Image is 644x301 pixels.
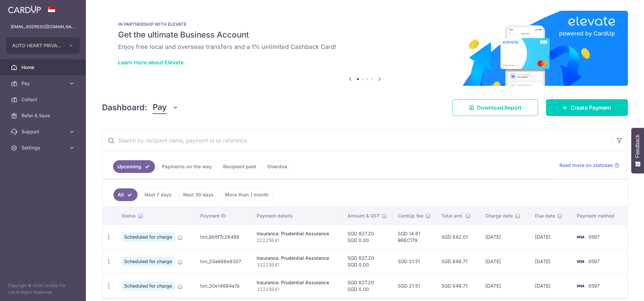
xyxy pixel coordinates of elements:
[530,249,572,274] td: [DATE]
[441,213,464,219] span: Total amt.
[342,274,392,298] td: SGD 827.20 SGD 0.00
[118,21,612,27] p: IN PARTNERSHIP WITH ELEVATE
[342,249,392,274] td: SGD 827.20 SGD 0.00
[21,80,66,87] span: Pay
[572,207,627,225] th: Payment method
[485,213,513,219] span: Charge date
[121,232,175,242] span: Scheduled for charge
[347,213,380,219] span: Amount & GST
[535,213,555,219] span: Due date
[251,207,342,225] th: Payment details
[480,249,530,274] td: [DATE]
[21,144,66,151] span: Settings
[257,286,337,293] p: 32225641
[179,188,218,201] a: Next 30 days
[21,96,66,103] span: Collect
[601,281,637,298] iframe: Opens a widget where you can find more information
[113,188,138,201] a: All
[195,249,251,274] td: txn_33a666e9307
[113,160,155,173] a: Upcoming
[257,230,337,237] div: Insurance. Prudential Assurance
[257,255,337,261] div: Insurance. Prudential Assurance
[21,64,66,71] span: Home
[546,99,628,116] a: Create Payment
[6,38,80,54] button: AUTO HEART PRIVATE LIMITED
[574,257,587,265] img: Bank Card
[574,233,587,241] img: Bank Card
[102,11,628,86] img: Renovation banner
[195,225,251,249] td: txn_8b5f7c26486
[452,99,538,116] a: Download Report
[480,274,530,298] td: [DATE]
[257,237,337,244] p: 32225641
[121,281,175,291] span: Scheduled for charge
[530,225,572,249] td: [DATE]
[574,282,587,290] img: Bank Card
[263,160,291,173] a: Overdue
[559,162,620,169] a: Read more on statuses
[588,283,600,289] span: 0597
[392,249,436,274] td: SGD 21.51
[257,261,337,268] p: 32225641
[195,207,251,225] th: Payment ID
[121,213,136,219] span: Status
[102,130,611,151] input: Search by recipient name, payment id or reference
[219,160,260,173] a: Recipient paid
[631,128,644,173] button: Feedback - Show survey
[121,257,175,266] span: Scheduled for charge
[571,104,611,112] span: Create Payment
[398,213,423,219] span: CardUp fee
[436,249,480,274] td: SGD 848.71
[588,234,600,240] span: 0597
[342,225,392,249] td: SGD 827.20 SGD 0.00
[102,102,147,114] h4: Dashboard:
[635,134,641,158] span: Feedback
[21,112,66,119] span: Refer & Save
[588,258,600,264] span: 0597
[158,160,216,173] a: Payments on the way
[118,43,612,51] h6: Enjoy free local and overseas transfers and a 1% unlimited Cashback Card!
[8,5,41,13] img: CardUp
[11,23,75,30] p: [EMAIL_ADDRESS][DOMAIN_NAME]
[153,101,167,114] span: Pay
[480,225,530,249] td: [DATE]
[436,225,480,249] td: SGD 842.01
[221,188,273,201] a: More than 1 month
[153,101,178,114] button: Pay
[559,162,613,169] span: Read more on statuses
[257,279,337,286] div: Insurance. Prudential Assurance
[436,274,480,298] td: SGD 848.71
[140,188,176,201] a: Next 7 days
[477,104,522,112] span: Download Report
[195,274,251,298] td: txn_30e14884a7a
[118,59,183,66] a: Learn more about Elevate
[118,29,612,40] h5: Get the ultimate Business Account
[392,274,436,298] td: SGD 21.51
[21,128,66,135] span: Support
[392,225,436,249] td: SGD 14.81 BREC179
[12,42,62,49] span: AUTO HEART PRIVATE LIMITED
[530,274,572,298] td: [DATE]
